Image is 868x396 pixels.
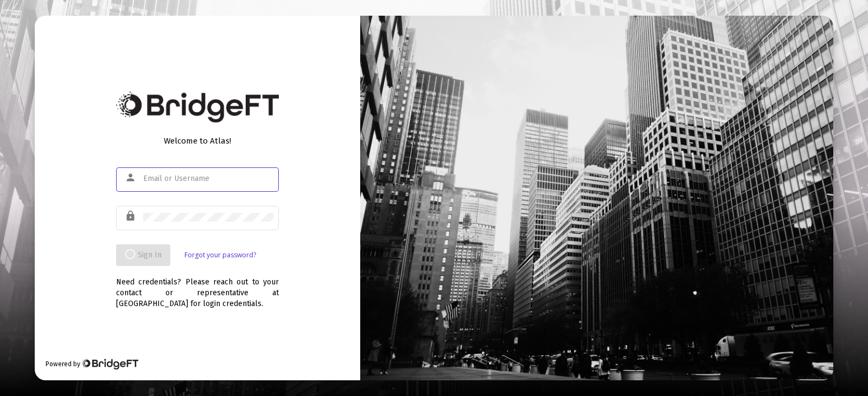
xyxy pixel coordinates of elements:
[116,266,279,309] div: Need credentials? Please reach out to your contact or representative at [GEOGRAPHIC_DATA] for log...
[125,250,162,259] span: Sign In
[125,171,138,184] mat-icon: person
[46,359,138,369] div: Powered by
[116,135,279,146] div: Welcome to Atlas!
[116,92,279,122] img: Bridge Financial Technology Logo
[116,244,170,266] button: Sign In
[184,250,256,261] a: Forgot your password?
[143,174,273,183] input: Email or Username
[81,359,138,369] img: Bridge Financial Technology Logo
[125,210,138,223] mat-icon: lock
